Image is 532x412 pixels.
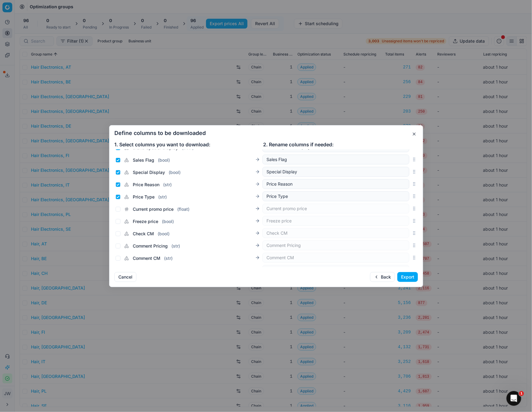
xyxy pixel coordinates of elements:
span: 1 [519,391,524,396]
iframe: Intercom live chat [507,391,521,406]
span: Comment Pricing [133,243,168,249]
span: Comment CM [133,255,160,261]
span: ( bool ) [182,145,194,151]
button: Back [370,272,395,282]
span: Brand Special Display [133,145,178,151]
h2: Define columns to be downloaded [114,130,418,136]
span: ( str ) [163,182,172,188]
button: Cancel [114,272,136,282]
span: Current promo price [133,206,174,212]
span: ( bool ) [169,169,181,175]
button: Export [397,272,418,282]
span: ( bool ) [162,218,174,225]
span: Price Type [133,194,155,200]
span: ( bool ) [158,157,170,163]
span: Sales Flag [133,157,154,163]
div: 2. Rename columns if needed: [263,141,412,148]
span: Special Display [133,169,165,175]
span: Check CM [133,231,154,237]
span: ( str ) [171,243,180,249]
span: ( str ) [164,255,173,261]
span: ( bool ) [158,231,170,237]
span: ( str ) [158,194,167,200]
span: ( float ) [177,206,189,212]
div: 1. Select columns you want to download: [114,141,263,148]
span: Freeze price [133,218,158,225]
span: Price Reason [133,182,159,188]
